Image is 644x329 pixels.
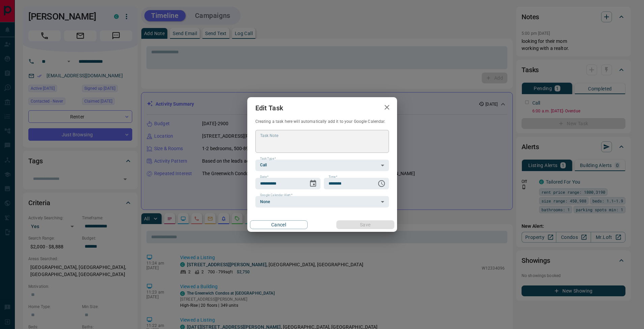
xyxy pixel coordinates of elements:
[255,160,389,171] div: Call
[306,177,320,190] button: Choose date, selected date is Aug 19, 2025
[260,157,276,161] label: Task Type
[250,220,308,229] button: Cancel
[375,177,388,190] button: Choose time, selected time is 6:00 AM
[247,97,291,119] h2: Edit Task
[329,175,337,179] label: Time
[260,175,269,179] label: Date
[255,119,389,125] p: Creating a task here will automatically add it to your Google Calendar.
[260,193,292,197] label: Google Calendar Alert
[255,196,389,208] div: None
